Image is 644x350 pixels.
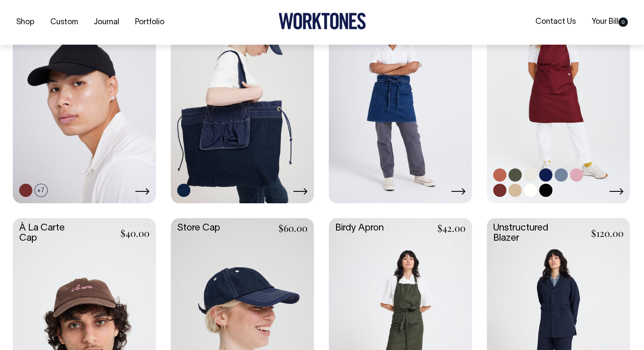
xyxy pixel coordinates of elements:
[532,15,579,29] a: Contact Us
[618,17,628,27] span: 0
[13,15,38,29] a: Shop
[588,15,631,29] a: Your Bill0
[47,15,81,29] a: Custom
[34,184,48,197] span: +7
[132,15,168,29] a: Portfolio
[90,15,123,29] a: Journal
